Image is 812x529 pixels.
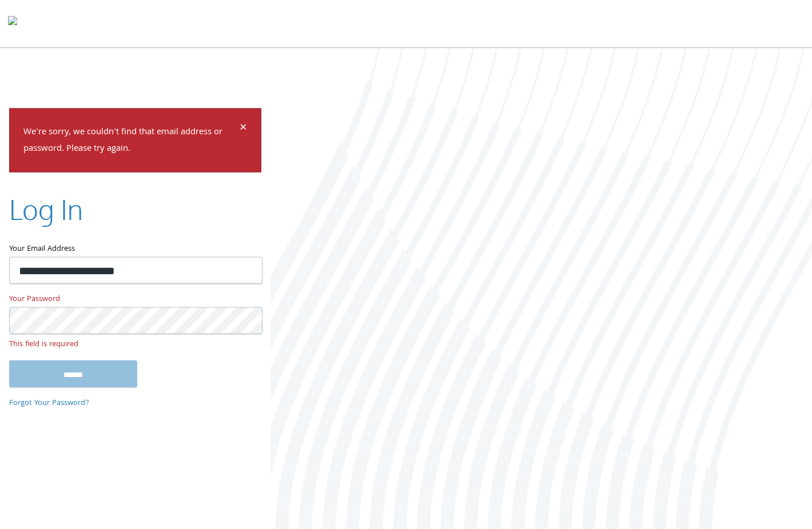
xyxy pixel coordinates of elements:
[23,125,238,158] p: We're sorry, we couldn't find that email address or password. Please try again.
[9,398,89,410] a: Forgot Your Password?
[9,292,261,307] label: Your Password
[8,12,17,35] img: todyl-logo-dark.svg
[9,338,261,351] small: This field is required
[240,122,247,136] button: Dismiss alert
[9,190,83,229] h2: Log In
[240,118,247,140] span: ×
